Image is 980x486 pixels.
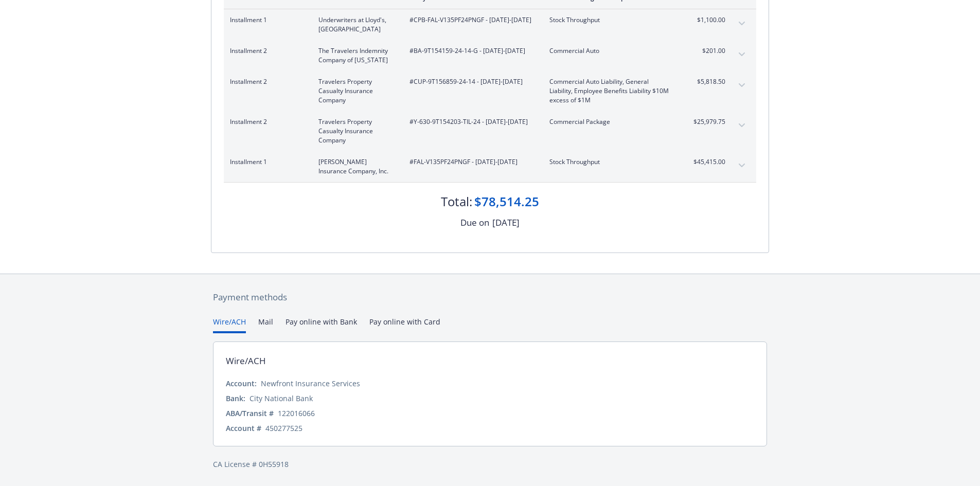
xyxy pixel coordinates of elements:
[318,15,393,34] span: Underwriters at Lloyd's, [GEOGRAPHIC_DATA]
[549,117,670,127] span: Commercial Package
[230,46,302,56] span: Installment 2
[250,393,313,404] div: City National Bank
[549,77,670,105] span: Commercial Auto Liability, General Liability, Employee Benefits Liability $10M excess of $1M
[460,216,489,229] div: Due on
[261,378,360,389] div: Newfront Insurance Services
[318,46,393,65] span: The Travelers Indemnity Company of [US_STATE]
[687,46,725,56] span: $201.00
[409,117,533,127] span: #Y-630-9T154203-TIL-24 - [DATE]-[DATE]
[734,15,750,32] button: expand content
[318,117,393,145] span: Travelers Property Casualty Insurance Company
[687,15,725,25] span: $1,100.00
[549,157,670,167] span: Stock Throughput
[230,157,302,167] span: Installment 1
[318,157,393,176] span: [PERSON_NAME] Insurance Company, Inc.
[230,15,302,25] span: Installment 1
[734,77,750,94] button: expand content
[213,291,767,304] div: Payment methods
[549,15,670,25] span: Stock Throughput
[224,111,756,151] div: Installment 2Travelers Property Casualty Insurance Company#Y-630-9T154203-TIL-24 - [DATE]-[DATE]C...
[409,15,533,25] span: #CPB-FAL-V135PF24PNGF - [DATE]-[DATE]
[549,46,670,56] span: Commercial Auto
[409,77,533,86] span: #CUP-9T156859-24-14 - [DATE]-[DATE]
[318,77,393,105] span: Travelers Property Casualty Insurance Company
[687,157,725,167] span: $45,415.00
[224,151,756,182] div: Installment 1[PERSON_NAME] Insurance Company, Inc.#FAL-V135PF24PNGF - [DATE]-[DATE]Stock Throughp...
[213,316,246,333] button: Wire/ACH
[226,393,245,404] div: Bank:
[278,408,315,419] div: 122016066
[230,77,302,86] span: Installment 2
[409,46,533,56] span: #BA-9T154159-24-14-G - [DATE]-[DATE]
[492,216,520,229] div: [DATE]
[734,46,750,63] button: expand content
[409,157,533,167] span: #FAL-V135PF24PNGF - [DATE]-[DATE]
[265,423,302,434] div: 450277525
[734,117,750,134] button: expand content
[213,459,767,470] div: CA License # 0H55918
[226,408,274,419] div: ABA/Transit #
[687,77,725,86] span: $5,818.50
[286,316,357,333] button: Pay online with Bank
[369,316,440,333] button: Pay online with Card
[226,423,261,434] div: Account #
[226,354,266,368] div: Wire/ACH
[224,40,756,71] div: Installment 2The Travelers Indemnity Company of [US_STATE]#BA-9T154159-24-14-G - [DATE]-[DATE]Com...
[258,316,273,333] button: Mail
[230,117,302,127] span: Installment 2
[224,9,756,40] div: Installment 1Underwriters at Lloyd's, [GEOGRAPHIC_DATA]#CPB-FAL-V135PF24PNGF - [DATE]-[DATE]Stock...
[441,193,472,210] div: Total:
[224,71,756,111] div: Installment 2Travelers Property Casualty Insurance Company#CUP-9T156859-24-14 - [DATE]-[DATE]Comm...
[687,117,725,127] span: $25,979.75
[734,157,750,174] button: expand content
[474,193,539,210] div: $78,514.25
[226,378,257,389] div: Account:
